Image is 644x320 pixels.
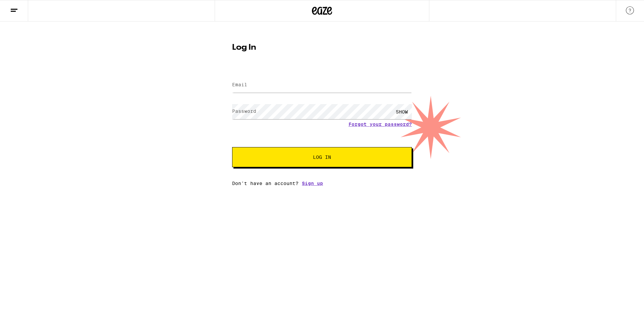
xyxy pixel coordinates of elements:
[232,82,247,87] label: Email
[232,78,412,93] input: Email
[232,181,412,186] div: Don't have an account?
[232,147,412,167] button: Log In
[392,104,412,119] div: SHOW
[302,181,323,186] a: Sign up
[232,44,412,52] h1: Log In
[232,108,256,114] label: Password
[348,122,412,127] a: Forgot your password?
[313,155,331,159] span: Log In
